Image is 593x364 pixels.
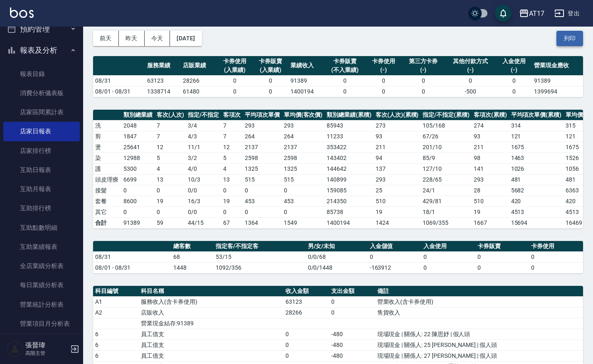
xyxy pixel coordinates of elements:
[529,262,583,273] td: 0
[325,86,366,97] td: 0
[306,251,368,262] td: 0/0/68
[139,318,283,329] td: 營業現金結存:91389
[447,66,494,74] div: (-)
[374,152,421,163] td: 94
[421,163,472,174] td: 127 / 10
[472,196,509,207] td: 510
[325,217,374,228] td: 1400194
[282,196,325,207] td: 453
[509,217,564,228] td: 15694
[283,329,329,339] td: 0
[255,57,286,66] div: 卡券販賣
[155,217,186,228] td: 59
[401,86,445,97] td: 0
[3,18,80,40] button: 預約管理
[93,339,139,350] td: 6
[155,185,186,196] td: 0
[368,262,422,273] td: -163912
[3,64,80,84] a: 報表目錄
[509,185,564,196] td: 5682
[93,120,121,131] td: 洗
[93,217,121,228] td: 合計
[472,163,509,174] td: 141
[325,185,374,196] td: 159085
[253,86,288,97] td: 0
[155,163,186,174] td: 4
[421,251,475,262] td: 0
[283,339,329,350] td: 0
[139,339,283,350] td: 員工借支
[306,241,368,252] th: 男/女/未知
[421,131,472,142] td: 67 / 26
[186,120,221,131] td: 3 / 4
[375,286,583,297] th: 備註
[10,7,34,18] img: Logo
[282,217,325,228] td: 1549
[325,207,374,217] td: 85738
[325,174,374,185] td: 140899
[119,31,145,46] button: 昨天
[329,307,375,318] td: 0
[375,350,583,361] td: 現場現金 | 關係人: 27 [PERSON_NAME] | 假人頭
[329,329,375,339] td: -480
[170,31,202,46] button: [DATE]
[3,39,80,61] button: 報表及分析
[93,262,171,273] td: 08/01 - 08/31
[421,110,472,121] th: 指定/不指定(累積)
[155,142,186,152] td: 12
[375,329,583,339] td: 現場現金 | 關係人: 22 陳思妤 | 假人頭
[472,120,509,131] td: 274
[325,131,374,142] td: 11233
[121,174,155,185] td: 6699
[221,163,243,174] td: 4
[472,152,509,163] td: 98
[325,120,374,131] td: 85943
[3,199,80,218] a: 互助排行榜
[93,350,139,361] td: 6
[93,185,121,196] td: 接髮
[221,196,243,207] td: 19
[472,174,509,185] td: 293
[283,350,329,361] td: 0
[139,307,283,318] td: 店販收入
[243,185,282,196] td: 0
[155,174,186,185] td: 13
[556,31,583,46] button: 列印
[325,75,366,86] td: 0
[472,110,509,121] th: 客項次(累積)
[93,131,121,142] td: 剪
[498,66,530,74] div: (-)
[445,86,496,97] td: -500
[421,185,472,196] td: 24 / 1
[368,241,422,252] th: 入金儲值
[366,86,401,97] td: 0
[3,275,80,295] a: 每日業績分析表
[243,152,282,163] td: 2598
[93,142,121,152] td: 燙
[498,57,530,66] div: 入金使用
[475,262,529,273] td: 0
[325,163,374,174] td: 144642
[3,218,80,237] a: 互助點數明細
[243,142,282,152] td: 2137
[221,142,243,152] td: 12
[253,75,288,86] td: 0
[171,251,214,262] td: 68
[121,185,155,196] td: 0
[472,207,509,217] td: 19
[475,251,529,262] td: 0
[374,131,421,142] td: 93
[186,217,221,228] td: 44/15
[551,6,583,21] button: 登出
[3,103,80,122] a: 店家區間累計表
[283,286,329,297] th: 收入金額
[368,66,399,74] div: (-)
[155,110,186,121] th: 客次(人次)
[447,57,494,66] div: 其他付款方式
[186,174,221,185] td: 10 / 3
[93,307,139,318] td: A2
[171,262,214,273] td: 1448
[186,131,221,142] td: 4 / 3
[421,217,472,228] td: 1069/355
[121,163,155,174] td: 5300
